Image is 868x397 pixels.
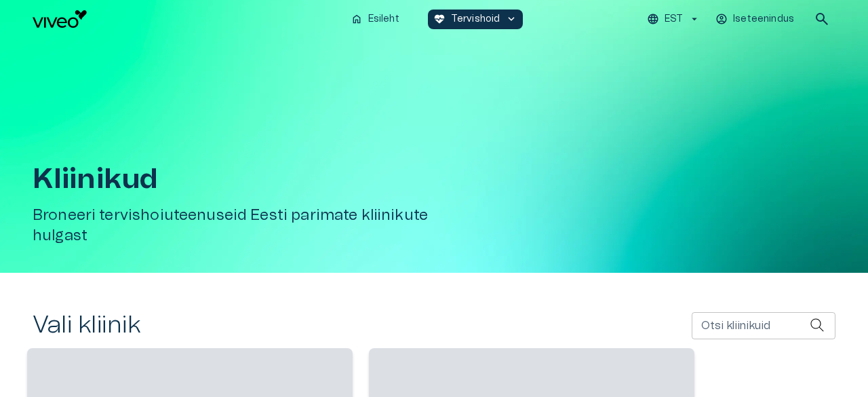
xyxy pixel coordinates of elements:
p: Iseteenindus [733,12,794,26]
button: EST [645,10,703,29]
a: Navigate to homepage [33,10,340,28]
button: ecg_heartTervishoidkeyboard_arrow_down [428,10,524,29]
span: search [814,11,830,27]
button: open search modal [808,5,835,33]
span: home [351,13,363,25]
span: keyboard_arrow_down [505,13,517,25]
img: Viveo logo [33,10,87,28]
button: Iseteenindus [713,10,797,29]
p: EST [665,12,683,26]
h2: Vali kliinik [33,311,140,340]
h1: Kliinikud [33,164,472,195]
button: homeEsileht [345,10,406,29]
h5: Broneeri tervishoiuteenuseid Eesti parimate kliinikute hulgast [33,206,472,246]
p: Esileht [368,12,399,26]
p: Tervishoid [451,12,500,26]
span: ecg_heart [433,13,446,25]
